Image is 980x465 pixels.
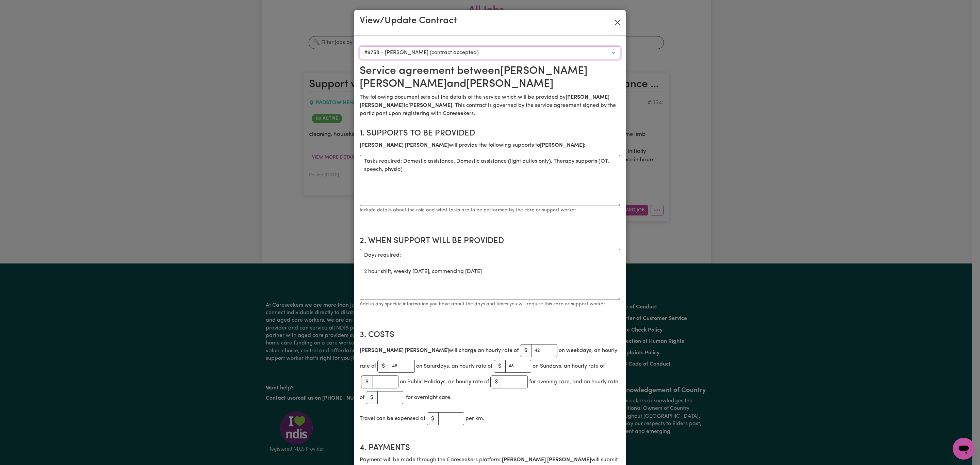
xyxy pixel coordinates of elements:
b: [PERSON_NAME] [PERSON_NAME] [360,348,449,353]
p: The following document sets out the details of the service which will be provided by to . This co... [360,93,620,118]
h2: 3. Costs [360,330,620,340]
iframe: Button to launch messaging window, conversation in progress [953,438,975,460]
small: Add in any specific information you have about the days and times you will require this care or s... [360,302,606,307]
b: [PERSON_NAME] [540,143,584,148]
span: $ [377,360,389,373]
small: Include details about the role and what tasks are to be performed by the care or support worker [360,208,576,213]
textarea: Days required: 2 hour shift, weekly [DATE], commencing [DATE] [360,249,620,300]
div: will charge an hourly rate of on weekdays, an hourly rate of on Saturdays, an hourly rate of on S... [360,343,620,405]
b: [PERSON_NAME] [PERSON_NAME] [360,143,449,148]
span: $ [520,344,532,357]
h3: View/Update Contract [360,15,457,27]
h2: 4. Payments [360,443,620,453]
button: Close [612,17,623,28]
span: $ [494,360,506,373]
span: $ [366,391,378,404]
h2: 2. When support will be provided [360,236,620,246]
b: [PERSON_NAME] [408,103,452,108]
div: Travel can be expensed at per km. [360,411,620,427]
span: $ [490,375,502,388]
span: $ [361,375,373,388]
textarea: Tasks required: Domestic assistance, Domestic assistance (light duties only), Therapy supports (O... [360,155,620,206]
h2: Service agreement between [PERSON_NAME] [PERSON_NAME] and [PERSON_NAME] [360,65,620,91]
b: [PERSON_NAME] [PERSON_NAME] [502,457,591,463]
span: $ [427,412,439,425]
h2: 1. Supports to be provided [360,129,620,139]
p: will provide the following supports to : [360,141,620,149]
